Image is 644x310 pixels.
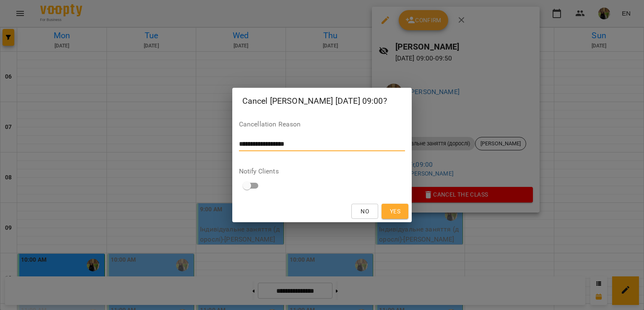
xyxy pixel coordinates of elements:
[390,206,400,216] span: Yes
[239,168,405,175] label: Notify Clients
[351,204,378,219] button: No
[239,121,405,128] label: Cancellation Reason
[382,204,408,219] button: Yes
[361,206,369,216] span: No
[242,95,402,108] h2: Cancel [PERSON_NAME] [DATE] 09:00?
